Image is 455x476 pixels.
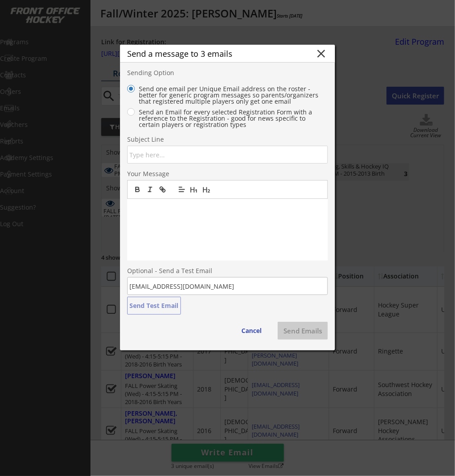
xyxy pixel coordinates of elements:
[127,277,328,295] input: Email address
[136,86,328,105] label: Send one email per Unique Email address on the roster - better for generic program messages so pa...
[127,297,181,315] button: Send Test Email
[127,50,314,58] div: Send a message to 3 emails
[127,70,190,77] div: Sending Option
[278,322,328,340] button: Send Emails
[136,109,328,128] label: Send an Email for every selected Registration Form with a reference to the Registration - good fo...
[127,136,190,144] div: Subject Line
[314,47,328,60] button: close
[176,184,188,195] span: Text alignment
[127,268,297,275] div: Optional - Send a Test Email
[232,322,270,340] button: Cancel
[127,146,328,164] input: Type here...
[127,171,190,178] div: Your Message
